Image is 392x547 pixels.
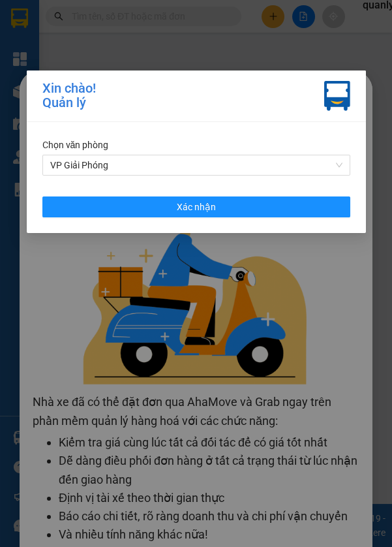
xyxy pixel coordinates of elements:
[177,200,216,214] span: Xác nhận
[42,138,350,152] div: Chọn văn phòng
[42,81,96,111] div: Xin chào! Quản lý
[42,196,350,217] button: Xác nhận
[324,81,350,111] img: vxr-icon
[50,155,342,175] span: VP Giải Phóng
